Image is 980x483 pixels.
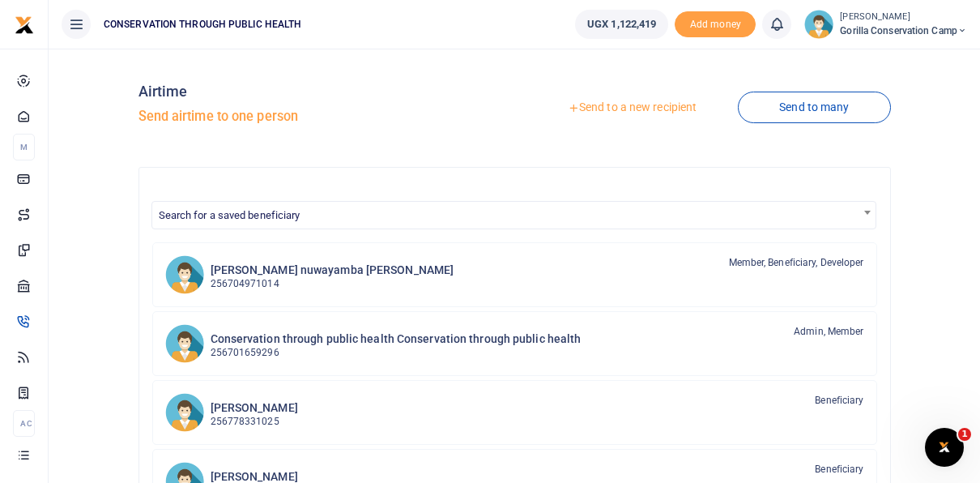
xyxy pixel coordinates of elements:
li: Wallet ballance [569,10,675,39]
h4: Airtime [138,83,509,100]
a: Add money [675,17,756,29]
a: logo-small logo-large logo-large [15,18,34,30]
span: UGX 1,122,419 [587,16,656,32]
h6: [PERSON_NAME] [211,401,298,415]
img: MM [165,393,204,432]
span: Search for a saved beneficiary [152,202,876,227]
span: Beneficiary [815,393,863,408]
a: CtphCtph Conservation through public health Conservation through public health 256701659296 Admin... [152,311,877,376]
img: profile-user [804,10,833,39]
h5: Send airtime to one person [138,109,509,125]
span: Add money [675,11,756,38]
a: UGX 1,122,419 [575,10,668,39]
span: Member, Beneficiary, Developer [729,255,864,270]
a: Send to many [738,92,890,123]
span: Gorilla Conservation Camp [840,24,967,38]
img: CtphCtph [165,324,204,363]
img: logo-small [15,15,34,35]
span: Beneficiary [815,462,863,477]
a: profile-user [PERSON_NAME] Gorilla Conservation Camp [804,10,967,39]
li: Toup your wallet [675,11,756,38]
p: 256704971014 [211,276,454,292]
span: Admin, Member [794,324,863,339]
h6: [PERSON_NAME] nuwayamba [PERSON_NAME] [211,263,454,277]
li: Ac [13,410,35,437]
span: CONSERVATION THROUGH PUBLIC HEALTH [97,17,308,32]
iframe: Intercom live chat [925,428,964,467]
span: Search for a saved beneficiary [159,209,300,221]
span: Search for a saved beneficiary [151,201,876,229]
span: 1 [958,428,971,441]
p: 256778331025 [211,414,298,430]
a: OjnOjn [PERSON_NAME] nuwayamba [PERSON_NAME] 256704971014 Member, Beneficiary, Developer [152,242,877,307]
a: MM [PERSON_NAME] 256778331025 Beneficiary [152,380,877,445]
small: [PERSON_NAME] [840,11,967,24]
img: OjnOjn [165,255,204,294]
p: 256701659296 [211,345,582,361]
li: M [13,134,35,160]
a: Send to a new recipient [526,93,738,122]
h6: Conservation through public health Conservation through public health [211,332,582,346]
